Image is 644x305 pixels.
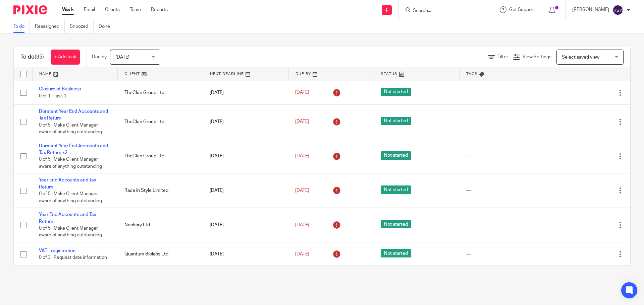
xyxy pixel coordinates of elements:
[203,173,288,208] td: [DATE]
[203,208,288,242] td: [DATE]
[295,120,309,124] span: [DATE]
[130,6,141,13] a: Team
[92,54,107,60] p: Due by
[381,151,411,160] span: Not started
[295,223,309,227] span: [DATE]
[466,187,538,194] div: ---
[39,212,96,224] a: Year End Accounts and Tax Return
[295,188,309,193] span: [DATE]
[466,72,478,76] span: Tags
[39,248,75,253] a: VAT - registration
[562,55,599,60] span: Select saved view
[13,5,47,14] img: Pixie
[39,157,102,169] span: 0 of 5 · Make Client Manager aware of anything outstanding
[466,153,538,159] div: ---
[497,55,508,59] span: Filter
[39,123,102,135] span: 0 of 5 · Make Client Manager aware of anything outstanding
[466,251,538,257] div: ---
[39,94,66,98] span: 0 of 1 · Task 1
[39,144,108,155] a: Dormant Year End Accounts and Tax Return x2
[295,154,309,158] span: [DATE]
[509,7,535,12] span: Get Support
[412,8,473,14] input: Search
[203,81,288,104] td: [DATE]
[151,6,168,13] a: Reports
[13,20,30,33] a: To do
[118,208,203,242] td: Nookary Ltd
[203,139,288,173] td: [DATE]
[39,255,107,260] span: 0 of 3 · Request date information
[70,20,94,33] a: Snoozed
[118,242,203,266] td: Quantum Biolabs Ltd
[39,178,96,189] a: Year End Accounts and Tax Return
[39,226,102,238] span: 0 of 5 · Make Client Manager aware of anything outstanding
[381,185,411,194] span: Not started
[118,139,203,173] td: TheClub Group Ltd.
[115,55,129,60] span: [DATE]
[51,50,80,65] a: + Add task
[99,20,115,33] a: Done
[466,119,538,125] div: ---
[118,173,203,208] td: Race In Style Limited
[39,109,108,121] a: Dormant Year End Accounts and Tax Return
[523,55,551,59] span: View Settings
[118,104,203,139] td: TheClub Group Ltd.
[118,81,203,104] td: TheClub Group Ltd.
[39,192,102,203] span: 0 of 5 · Make Client Manager aware of anything outstanding
[203,242,288,266] td: [DATE]
[35,54,44,60] span: (35)
[466,89,538,96] div: ---
[295,252,309,256] span: [DATE]
[381,220,411,228] span: Not started
[381,117,411,125] span: Not started
[39,87,81,91] a: Closure of Business
[612,5,623,15] img: svg%3E
[381,88,411,96] span: Not started
[35,20,65,33] a: Reassigned
[572,6,609,13] p: [PERSON_NAME]
[203,104,288,139] td: [DATE]
[105,6,120,13] a: Clients
[295,90,309,95] span: [DATE]
[20,54,44,61] h1: To do
[84,6,95,13] a: Email
[466,222,538,228] div: ---
[62,6,74,13] a: Work
[381,249,411,257] span: Not started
